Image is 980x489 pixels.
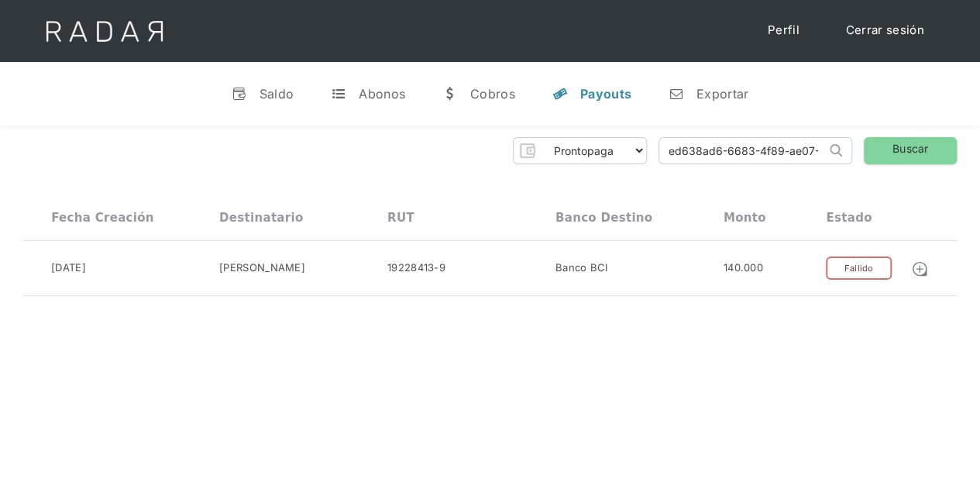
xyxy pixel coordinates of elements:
a: Cerrar sesión [830,15,940,46]
div: RUT [387,211,414,225]
div: Destinatario [219,211,303,225]
form: Form [513,137,647,164]
div: Fallido [826,257,891,281]
div: [DATE] [51,260,86,276]
div: Banco BCI [555,260,608,276]
div: v [232,86,247,102]
div: y [552,86,568,102]
div: Estado [826,211,872,225]
a: Perfil [752,15,815,46]
div: 140.000 [724,260,763,276]
div: Banco destino [555,211,652,225]
div: n [669,86,684,102]
div: w [442,86,458,102]
div: Cobros [470,86,515,102]
div: 19228413-9 [387,260,445,276]
div: Fecha creación [51,211,154,225]
div: Saldo [260,86,294,102]
div: Abonos [359,86,405,102]
div: [PERSON_NAME] [219,260,305,276]
div: Monto [724,211,766,225]
div: t [331,86,346,102]
a: Buscar [864,137,957,164]
div: Payouts [580,86,631,102]
img: Detalle [911,260,928,277]
input: Busca por ID [659,138,826,164]
div: Exportar [696,86,748,102]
